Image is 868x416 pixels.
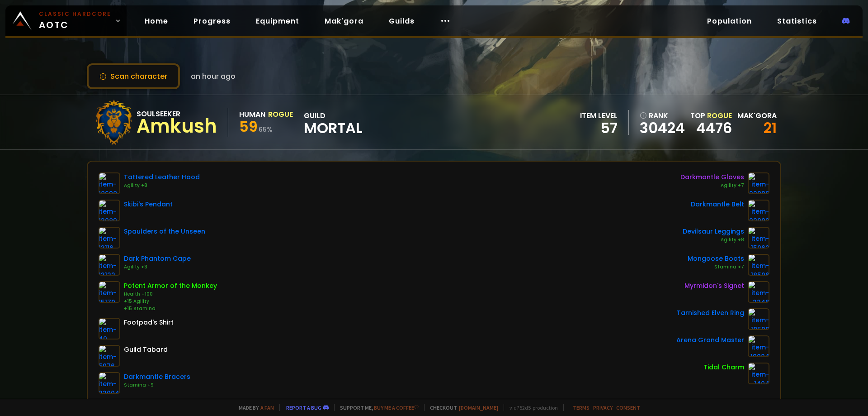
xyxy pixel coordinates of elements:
[124,305,217,312] div: +15 Stamina
[124,318,174,327] div: Footpad's Shirt
[137,120,217,133] div: Amkush
[374,404,419,411] a: Buy me a coffee
[137,108,217,120] div: Soulseeker
[504,404,558,411] span: v. d752d5 - production
[239,116,258,137] span: 59
[317,12,371,30] a: Mak'gora
[124,227,205,236] div: Spaulders of the Unseen
[239,109,265,120] div: Human
[770,12,824,30] a: Statistics
[640,121,685,135] a: 30424
[748,281,769,303] img: item-2246
[748,200,769,221] img: item-22002
[124,291,217,298] div: Health +100
[700,12,759,30] a: Population
[573,404,590,411] a: Terms
[304,110,363,135] div: guild
[39,10,111,18] small: Classic Hardcore
[99,227,120,249] img: item-13116
[688,254,744,263] div: Mongoose Boots
[690,110,732,121] div: Top
[186,12,238,30] a: Progress
[124,200,173,209] div: Skibi's Pendant
[124,182,200,189] div: Agility +8
[191,71,236,82] span: an hour ago
[748,254,769,276] img: item-18506
[737,121,777,135] div: 21
[99,318,120,339] img: item-49
[580,110,618,121] div: item level
[124,172,200,182] div: Tattered Leather Hood
[676,335,744,345] div: Arena Grand Master
[688,263,744,271] div: Stamina +7
[99,281,120,303] img: item-15170
[748,227,769,249] img: item-15062
[593,404,613,411] a: Privacy
[737,110,777,121] div: Mak'gora
[124,372,190,382] div: Darkmantle Bracers
[249,12,307,30] a: Equipment
[707,110,732,121] span: Rogue
[124,345,168,354] div: Guild Tabard
[87,63,180,89] button: Scan character
[259,125,273,134] small: 65 %
[99,345,120,367] img: item-5976
[99,372,120,394] img: item-22004
[99,254,120,276] img: item-13122
[39,10,111,32] span: AOTC
[99,200,120,221] img: item-13089
[580,121,618,135] div: 57
[748,172,769,194] img: item-22006
[304,121,363,135] span: Mortal
[286,404,321,411] a: Report a bug
[683,236,744,244] div: Agility +8
[424,404,498,411] span: Checkout
[124,254,191,263] div: Dark Phantom Cape
[124,281,217,291] div: Potent Armor of the Monkey
[124,263,191,271] div: Agility +3
[260,404,274,411] a: a fan
[748,335,769,357] img: item-19024
[703,363,744,372] div: Tidal Charm
[677,308,744,318] div: Tarnished Elven Ring
[382,12,422,30] a: Guilds
[99,172,120,194] img: item-18698
[640,110,685,121] div: rank
[268,109,293,120] div: Rogue
[683,227,744,236] div: Devilsaur Leggings
[334,404,419,411] span: Support me,
[748,363,769,384] img: item-1404
[696,118,732,138] a: 4476
[137,12,175,30] a: Home
[691,200,744,209] div: Darkmantle Belt
[684,281,744,291] div: Myrmidon's Signet
[124,298,217,305] div: +15 Agility
[748,308,769,330] img: item-18500
[459,404,498,411] a: [DOMAIN_NAME]
[5,5,127,36] a: Classic HardcoreAOTC
[616,404,640,411] a: Consent
[680,182,744,189] div: Agility +7
[124,382,190,389] div: Stamina +9
[233,404,274,411] span: Made by
[680,172,744,182] div: Darkmantle Gloves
